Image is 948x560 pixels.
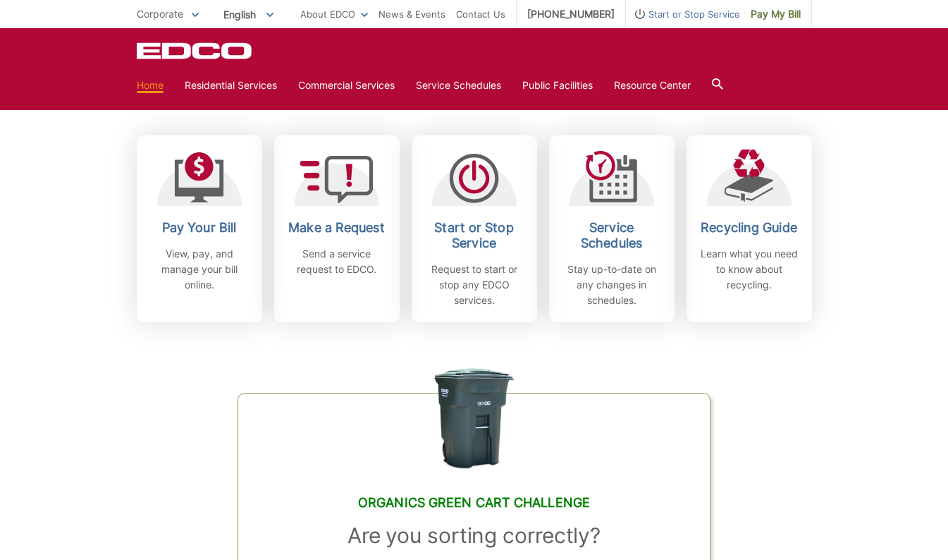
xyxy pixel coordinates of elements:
p: Learn what you need to know about recycling. [697,246,801,293]
h2: Pay Your Bill [147,220,252,236]
span: Corporate [137,8,183,20]
a: Service Schedules Stay up-to-date on any changes in schedules. [549,135,675,322]
a: Contact Us [456,6,505,22]
a: Service Schedules [416,78,501,93]
h2: Service Schedules [560,220,664,251]
a: EDCD logo. Return to the homepage. [137,42,254,59]
span: Pay My Bill [751,6,801,22]
p: Stay up-to-date on any changes in schedules. [560,262,664,308]
p: View, pay, and manage your bill online. [147,246,252,293]
a: Public Facilities [522,78,593,93]
h3: Are you sorting correctly? [266,523,682,548]
h2: Start or Stop Service [422,220,527,251]
h2: Recycling Guide [697,220,801,236]
a: Home [137,78,164,93]
a: About EDCO [300,6,368,22]
a: Make a Request Send a service request to EDCO. [274,135,400,322]
a: Commercial Services [298,78,395,93]
h2: Organics Green Cart Challenge [266,495,682,511]
a: News & Events [378,6,445,22]
a: Residential Services [185,78,277,93]
h2: Make a Request [285,220,389,236]
p: Request to start or stop any EDCO services. [422,262,527,308]
a: Resource Center [614,78,691,93]
a: Recycling Guide Learn what you need to know about recycling. [687,135,812,322]
p: Send a service request to EDCO. [285,246,389,277]
span: English [213,3,284,26]
a: Pay Your Bill View, pay, and manage your bill online. [137,135,262,322]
